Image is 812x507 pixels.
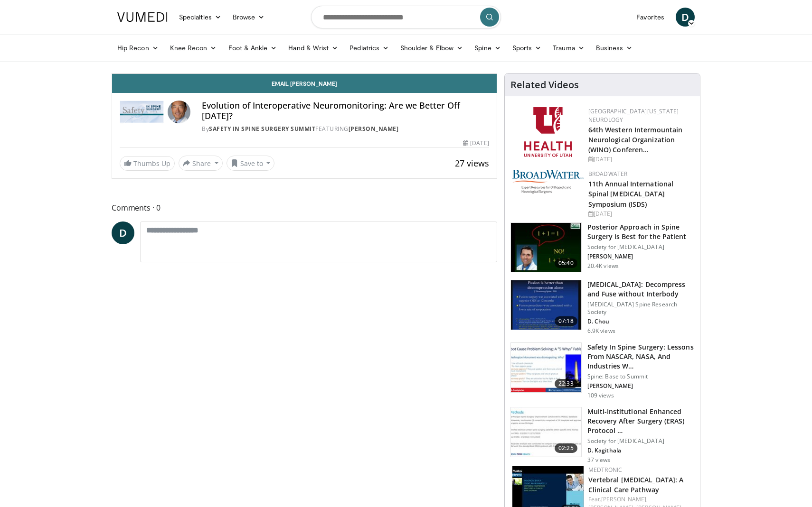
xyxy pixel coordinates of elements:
a: Trauma [547,38,590,57]
span: 07:18 [555,316,577,326]
a: 02:25 Multi-Institutional Enhanced Recovery After Surgery (ERAS) Protocol … Society for [MEDICAL_... [510,407,694,464]
a: Medtronic [588,466,623,474]
h4: Related Videos [510,79,579,91]
img: 3b6f0384-b2b2-4baa-b997-2e524ebddc4b.150x105_q85_crop-smart_upscale.jpg [511,223,581,272]
img: 05c2a676-a450-41f3-b358-da3da3bc670f.150x105_q85_crop-smart_upscale.jpg [511,343,581,392]
div: [DATE] [588,210,692,218]
video-js: Video Player [112,74,497,74]
a: Browse [227,8,271,27]
a: Spine [469,38,506,57]
img: f6362829-b0a3-407d-a044-59546adfd345.png.150x105_q85_autocrop_double_scale_upscale_version-0.2.png [524,107,572,157]
a: Hip Recon [112,38,164,57]
h3: Safety In Spine Surgery: Lessons From NASCAR, NASA, And Industries W… [587,342,694,371]
a: D [676,8,695,27]
a: [GEOGRAPHIC_DATA][US_STATE] Neurology [588,107,679,124]
p: 37 views [587,456,611,464]
img: VuMedi Logo [117,12,168,22]
h3: Multi-Institutional Enhanced Recovery After Surgery (ERAS) Protocol … [587,407,694,435]
a: D [112,221,134,244]
span: 27 views [455,157,489,169]
a: Knee Recon [164,38,223,57]
a: Pediatrics [344,38,395,57]
span: 02:25 [555,443,577,453]
p: [PERSON_NAME] [587,382,694,390]
p: Spine: Base to Summit [587,373,694,380]
a: Favorites [631,8,670,27]
a: [PERSON_NAME] [349,125,399,133]
a: Shoulder & Elbow [395,38,469,57]
a: Specialties [173,8,227,27]
img: 2aa88175-4d87-4824-b987-90003223ad6d.png.150x105_q85_autocrop_double_scale_upscale_version-0.2.png [512,170,584,194]
a: Sports [507,38,548,57]
span: Comments 0 [112,202,497,214]
p: [PERSON_NAME] [587,253,694,260]
p: Society for [MEDICAL_DATA] [587,243,694,251]
img: 785aecf9-5be3-4baa-a25b-874d478500c1.150x105_q85_crop-smart_upscale.jpg [511,407,581,457]
a: Foot & Ankle [223,38,283,57]
input: Search topics, interventions [311,6,501,28]
button: Share [179,156,223,171]
h3: [MEDICAL_DATA]: Decompress and Fuse without Interbody [587,280,694,299]
span: 05:40 [555,258,577,268]
h4: Evolution of Interoperative Neuromonitoring: Are we Better Off [DATE]? [202,101,489,121]
div: By FEATURING [202,125,489,133]
img: Avatar [168,101,190,123]
a: [PERSON_NAME], [601,495,648,503]
a: 07:18 [MEDICAL_DATA]: Decompress and Fuse without Interbody [MEDICAL_DATA] Spine Research Society... [510,280,694,335]
img: Safety in Spine Surgery Summit [120,101,164,123]
a: Thumbs Up [120,156,175,171]
p: 109 views [587,392,614,399]
a: 22:33 Safety In Spine Surgery: Lessons From NASCAR, NASA, And Industries W… Spine: Base to Summit... [510,342,694,399]
img: 97801bed-5de1-4037-bed6-2d7170b090cf.150x105_q85_crop-smart_upscale.jpg [511,280,581,330]
p: 20.4K views [587,262,619,270]
a: Vertebral [MEDICAL_DATA]: A Clinical Care Pathway [588,475,684,494]
p: Society for [MEDICAL_DATA] [587,437,694,445]
a: 05:40 Posterior Approach in Spine Surgery is Best for the Patient Society for [MEDICAL_DATA] [PER... [510,222,694,273]
a: Safety in Spine Surgery Summit [209,125,315,133]
a: 11th Annual International Spinal [MEDICAL_DATA] Symposium (ISDS) [588,179,674,208]
button: Save to [227,156,275,171]
p: D. Chou [587,318,694,325]
p: 6.9K views [587,327,615,335]
p: [MEDICAL_DATA] Spine Research Society [587,301,694,316]
a: Business [590,38,639,57]
a: Email [PERSON_NAME] [112,74,497,93]
a: BroadWater [588,170,628,178]
div: [DATE] [588,155,692,164]
a: 64th Western Intermountain Neurological Organization (WINO) Conferen… [588,125,683,154]
a: Hand & Wrist [283,38,344,57]
h3: Posterior Approach in Spine Surgery is Best for the Patient [587,222,694,241]
p: D. Kagithala [587,447,694,454]
span: 22:33 [555,379,577,388]
div: [DATE] [463,139,489,147]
